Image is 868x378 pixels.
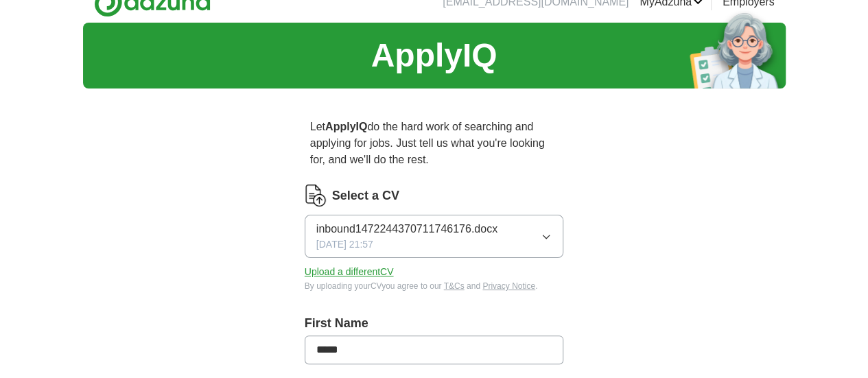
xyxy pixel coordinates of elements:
[305,215,564,258] button: inbound1472244370711746176.docx[DATE] 21:57
[482,281,535,291] a: Privacy Notice
[305,265,394,279] button: Upload a differentCV
[316,237,373,252] span: [DATE] 21:57
[305,314,564,333] label: First Name
[305,185,327,206] img: CV Icon
[305,280,564,292] div: By uploading your CV you agree to our and .
[332,187,399,205] label: Select a CV
[316,221,497,237] span: inbound1472244370711746176.docx
[444,281,465,291] a: T&Cs
[371,31,497,80] h1: ApplyIQ
[305,113,564,174] p: Let do the hard work of searching and applying for jobs. Just tell us what you're looking for, an...
[325,121,367,132] strong: ApplyIQ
